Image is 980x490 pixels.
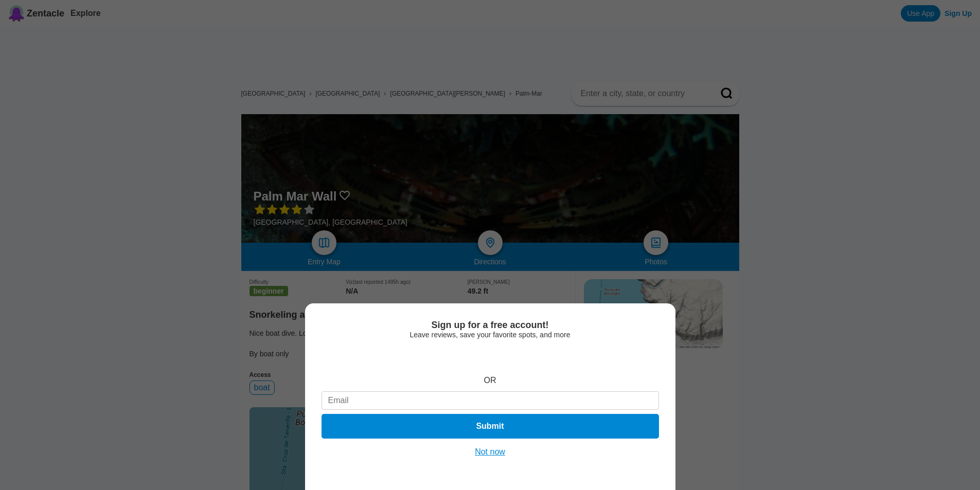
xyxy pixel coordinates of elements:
div: OR [484,376,496,385]
button: Not now [472,447,508,457]
button: Submit [322,414,659,439]
div: Sign up for a free account! [322,320,659,331]
div: Leave reviews, save your favorite spots, and more [322,331,659,339]
input: Email [322,391,659,410]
